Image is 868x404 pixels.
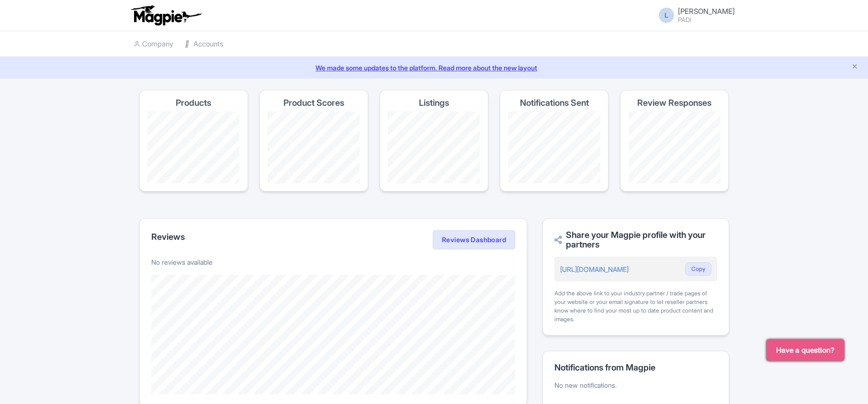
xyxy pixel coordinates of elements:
[129,5,203,26] img: logo-ab69f6fb50320c5b225c76a69d11143b.png
[419,98,449,108] h4: Listings
[151,257,516,267] p: No reviews available
[185,31,223,57] a: Accounts
[678,17,735,23] small: PADI
[776,345,834,356] span: Have a question?
[637,98,711,108] h4: Review Responses
[520,98,589,108] h4: Notifications Sent
[554,363,717,372] h2: Notifications from Magpie
[151,232,185,242] h2: Reviews
[283,98,344,108] h4: Product Scores
[6,63,862,73] a: We made some updates to the platform. Read more about the new layout
[554,380,717,390] p: No new notifications.
[653,8,735,23] a: L [PERSON_NAME] PADI
[554,230,717,249] h2: Share your Magpie profile with your partners
[767,339,844,361] button: Have a question?
[560,265,629,273] a: [URL][DOMAIN_NAME]
[685,262,711,276] button: Copy
[678,7,735,16] span: [PERSON_NAME]
[554,289,717,324] div: Add the above link to your industry partner / trade pages of your website or your email signature...
[433,230,515,249] a: Reviews Dashboard
[659,8,674,23] span: L
[851,62,858,73] button: Close announcement
[176,98,211,108] h4: Products
[134,31,173,57] a: Company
